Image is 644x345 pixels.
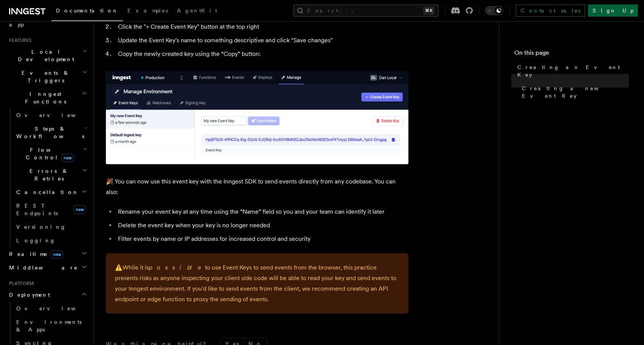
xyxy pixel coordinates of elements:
[424,7,434,14] kbd: ⌘K
[115,264,123,271] span: ⚠️
[51,250,63,259] span: new
[6,45,89,66] button: Local Development
[123,2,172,20] a: Examples
[13,199,89,220] a: REST Endpointsnew
[13,125,84,140] span: Steps & Workflows
[116,35,408,46] li: Update the Event Key's name to something descriptive and click "Save changes"
[16,224,66,230] span: Versioning
[6,37,31,43] span: Features
[116,206,408,217] li: Rename your event key at any time using the “Name” field so you and your team can identify it later
[16,237,56,243] span: Logging
[73,205,86,214] span: new
[127,8,168,14] span: Examples
[115,262,399,305] p: While it is to use Event Keys to send events from the browser, this practice presents risks as an...
[13,234,89,247] a: Logging
[6,108,89,247] div: Inngest Functions
[13,167,82,182] span: Errors & Retries
[485,6,503,15] button: Toggle dark mode
[6,66,89,87] button: Events & Triggers
[13,188,79,196] span: Cancellation
[13,185,89,199] button: Cancellation
[517,63,629,79] span: Creating an Event Key
[514,60,629,82] a: Creating an Event Key
[6,261,89,274] button: Middleware
[519,82,629,103] a: Creating a new Event Key
[6,90,82,105] span: Inngest Functions
[13,122,89,143] button: Steps & Workflows
[516,5,585,17] a: Contact sales
[13,164,89,185] button: Errors & Retries
[6,264,78,271] span: Middleware
[13,315,89,336] a: Environments & Apps
[588,5,638,17] a: Sign Up
[106,176,408,197] p: 🎉 You can now use this event key with the Inngest SDK to send events directly from any codebase. ...
[177,8,217,14] span: AgentKit
[116,220,408,231] li: Delete the event key when your key is no longer needed
[13,143,89,164] button: Flow Controlnew
[106,71,408,164] img: A newly created Event Key in the Inngest Cloud dashboard
[514,48,629,60] h4: On this page
[13,302,89,315] a: Overview
[16,305,94,311] span: Overview
[116,234,408,244] li: Filter events by name or IP addresses for increased control and security
[13,220,89,234] a: Versioning
[172,2,222,20] a: AgentKit
[51,2,123,21] a: Documentation
[149,264,205,271] em: possible
[56,8,118,14] span: Documentation
[6,291,50,299] span: Deployment
[6,48,82,63] span: Local Development
[6,247,89,261] button: Realtimenew
[13,108,89,122] a: Overview
[16,112,94,118] span: Overview
[116,49,408,59] li: Copy the newly created key using the “Copy” button:
[6,69,82,84] span: Events & Triggers
[6,250,63,258] span: Realtime
[522,85,629,100] span: Creating a new Event Key
[6,87,89,108] button: Inngest Functions
[6,288,89,302] button: Deployment
[116,22,408,32] li: Click the "+ Create Event Key" button at the top right
[6,280,34,286] span: Platform
[13,146,83,161] span: Flow Control
[61,154,74,162] span: new
[16,319,82,333] span: Environments & Apps
[16,203,58,216] span: REST Endpoints
[293,5,439,17] button: Search...⌘K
